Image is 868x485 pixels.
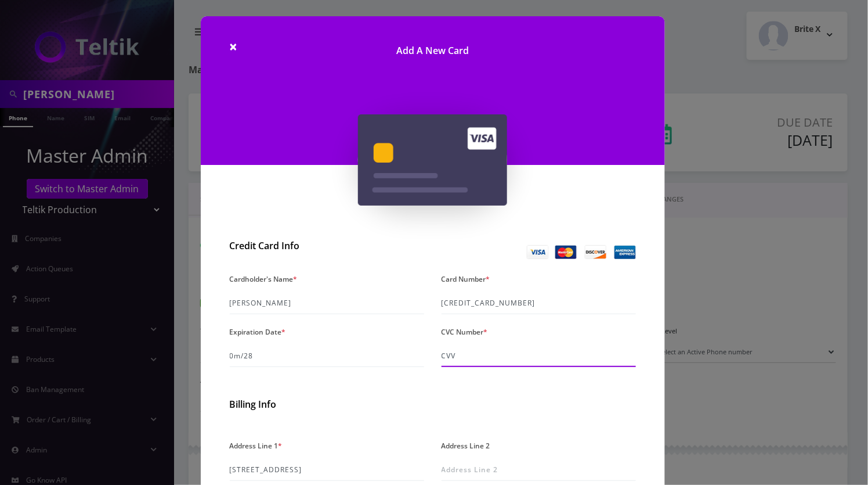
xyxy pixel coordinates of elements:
[230,37,238,56] span: ×
[230,345,424,367] input: MM/YY
[230,437,283,454] label: Address Line 1
[230,39,238,53] button: Close
[201,16,665,74] h1: Add A New Card
[442,459,636,481] input: Address Line 2
[442,437,490,454] label: Address Line 2
[230,324,286,340] label: Expiration Date
[527,245,636,259] img: Credit Card Info
[230,240,424,252] h2: Credit Card Info
[442,345,636,367] input: CVV
[442,271,490,288] label: Card Number
[442,292,636,314] input: Please Enter Card New Number
[230,292,424,314] input: Please Enter Cardholder’s Name
[230,271,298,288] label: Cardholder's Name
[442,324,488,340] label: CVC Number
[230,459,424,481] input: Address Line 1
[230,399,636,410] h2: Billing Info
[358,114,507,206] img: Add A New Card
